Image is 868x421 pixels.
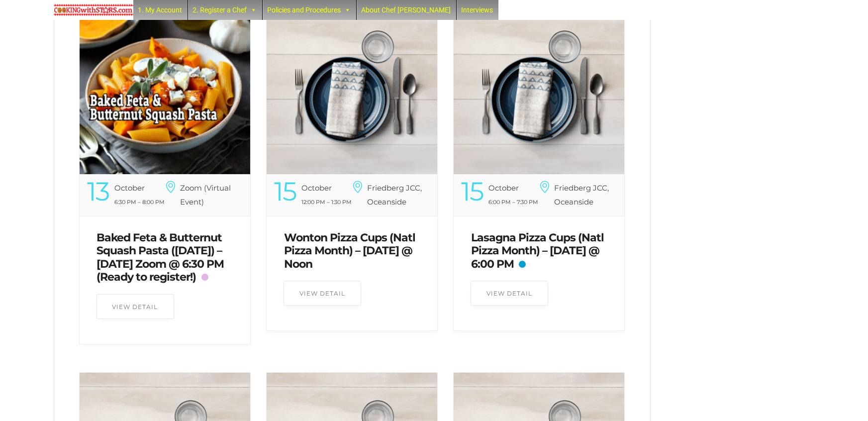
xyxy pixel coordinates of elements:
[461,195,539,209] div: 6:00 PM – 7:30 PM
[461,181,483,202] div: 15
[87,181,109,202] div: 13
[284,231,415,271] a: Wonton Pizza Cups (Natl Pizza Month) – [DATE] @ Noon
[471,231,604,271] a: Lasagna Pizza Cups (Natl Pizza Month) – [DATE] @ 6:00 PM
[274,195,352,209] div: 12:00 PM – 1:30 PM
[180,181,231,209] h6: Zoom (Virtual Event)
[87,195,165,209] div: 6:30 PM – 8:00 PM
[555,181,609,209] h6: Friedberg JCC, Oceanside
[114,181,145,195] div: October
[274,181,296,202] div: 15
[284,281,361,306] a: View Detail
[54,4,133,16] img: Chef Paula's Cooking With Stars
[367,181,422,209] h6: Friedberg JCC, Oceanside
[301,181,332,195] div: October
[488,181,519,195] div: October
[471,281,548,306] a: View Detail
[96,294,174,319] a: View Detail
[97,231,224,284] a: Baked Feta & Butternut Squash Pasta ([DATE]) – [DATE] Zoom @ 6:30 PM (Ready to register!)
